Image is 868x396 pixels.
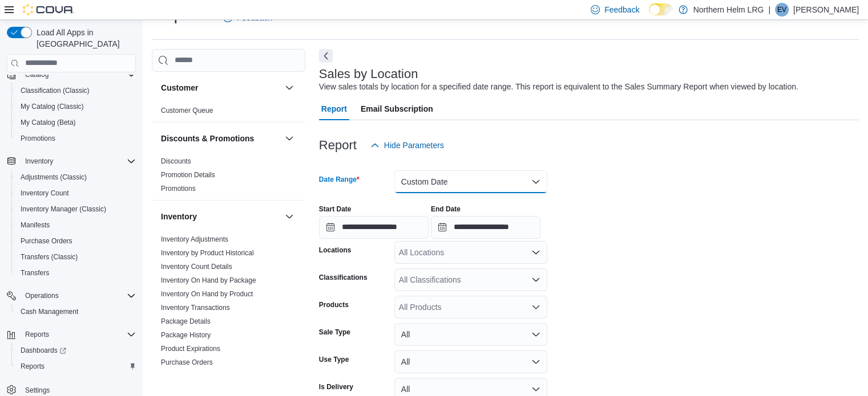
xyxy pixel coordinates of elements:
[16,186,74,200] a: Inventory Count
[25,70,49,79] span: Catalog
[11,83,140,99] button: Classification (Classic)
[319,328,350,337] label: Sale Type
[16,360,49,373] a: Reports
[21,68,136,81] span: Catalog
[161,303,230,312] span: Inventory Transactions
[11,304,140,320] button: Cash Management
[282,132,296,145] button: Discounts & Promotions
[16,202,111,216] a: Inventory Manager (Classic)
[321,97,347,120] span: Report
[2,153,140,169] button: Inventory
[16,170,136,184] span: Adjustments (Classic)
[161,262,232,271] span: Inventory Count Details
[319,175,360,184] label: Date Range
[21,154,58,168] button: Inventory
[793,3,859,17] p: [PERSON_NAME]
[161,304,230,312] a: Inventory Transactions
[319,138,357,152] h3: Report
[161,330,211,340] span: Package History
[11,217,140,233] button: Manifests
[161,211,197,222] h3: Inventory
[361,97,433,120] span: Email Subscription
[161,290,253,298] a: Inventory On Hand by Product
[2,326,140,342] button: Reports
[16,344,71,357] a: Dashboards
[366,134,449,157] button: Hide Parameters
[25,157,53,166] span: Inventory
[21,68,53,81] button: Catalog
[21,173,87,182] span: Adjustments (Classic)
[161,82,280,93] button: Customer
[161,289,253,299] span: Inventory On Hand by Product
[161,331,211,339] a: Package History
[161,170,215,179] span: Promotion Details
[161,248,254,258] span: Inventory by Product Historical
[431,216,540,239] input: Press the down key to open a popover containing a calendar.
[161,249,254,257] a: Inventory by Product Historical
[282,210,296,223] button: Inventory
[21,221,50,230] span: Manifests
[16,100,136,113] span: My Catalog (Classic)
[21,307,78,316] span: Cash Management
[21,205,106,214] span: Inventory Manager (Classic)
[319,273,368,282] label: Classifications
[21,346,66,355] span: Dashboards
[16,170,91,184] a: Adjustments (Classic)
[21,86,90,95] span: Classification (Classic)
[2,288,140,304] button: Operations
[16,234,136,248] span: Purchase Orders
[16,84,94,97] a: Classification (Classic)
[319,205,352,214] label: Start Date
[21,252,78,262] span: Transfers (Classic)
[11,169,140,185] button: Adjustments (Classic)
[11,249,140,265] button: Transfers (Classic)
[161,358,213,367] span: Purchase Orders
[531,275,540,284] button: Open list of options
[161,106,213,115] span: Customer Queue
[16,218,136,232] span: Manifests
[161,133,280,144] button: Discounts & Promotions
[161,263,232,271] a: Inventory Count Details
[16,250,82,264] a: Transfers (Classic)
[21,328,136,341] span: Reports
[21,189,69,198] span: Inventory Count
[16,250,136,264] span: Transfers (Classic)
[161,133,254,144] h3: Discounts & Promotions
[152,104,305,122] div: Customer
[11,99,140,115] button: My Catalog (Classic)
[768,3,770,17] p: |
[161,276,256,284] a: Inventory On Hand by Package
[649,3,673,15] input: Dark Mode
[25,291,59,300] span: Operations
[319,216,429,239] input: Press the down key to open a popover containing a calendar.
[394,323,547,346] button: All
[161,235,228,243] a: Inventory Adjustments
[11,358,140,374] button: Reports
[282,81,296,95] button: Customer
[161,157,191,166] span: Discounts
[161,107,213,115] a: Customer Queue
[161,317,211,326] span: Package Details
[21,134,55,143] span: Promotions
[16,305,136,319] span: Cash Management
[16,100,88,113] a: My Catalog (Classic)
[161,82,198,93] h3: Customer
[16,360,136,373] span: Reports
[161,344,220,353] span: Product Expirations
[16,202,136,216] span: Inventory Manager (Classic)
[394,350,547,373] button: All
[16,116,80,129] a: My Catalog (Beta)
[16,132,60,145] a: Promotions
[16,218,54,232] a: Manifests
[11,201,140,217] button: Inventory Manager (Classic)
[319,246,352,255] label: Locations
[16,186,136,200] span: Inventory Count
[23,4,74,15] img: Cova
[152,154,305,200] div: Discounts & Promotions
[16,84,136,97] span: Classification (Classic)
[319,382,353,391] label: Is Delivery
[21,102,84,111] span: My Catalog (Classic)
[32,27,136,50] span: Load All Apps in [GEOGRAPHIC_DATA]
[16,305,83,319] a: Cash Management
